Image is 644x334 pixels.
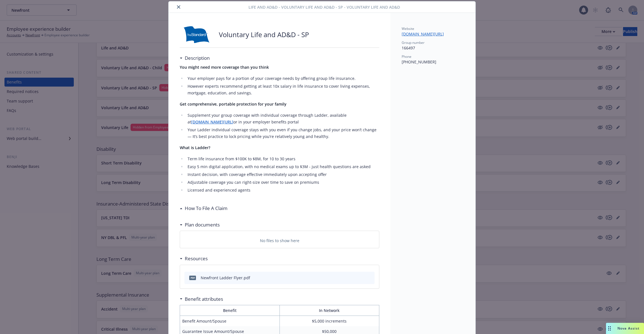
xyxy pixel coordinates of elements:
p: 166497 [402,45,464,51]
strong: Get comprehensive, portable protection for your family [180,101,287,107]
h3: Description [185,54,210,62]
td: Benefit Amount/Spouse [180,316,280,326]
button: preview file [367,275,372,281]
li: Licensed and experienced agents [186,187,379,194]
h3: Benefit attributes [185,295,223,303]
div: Newfront Ladder Flyer.pdf [201,275,250,281]
span: Life and AD&D - Voluntary Life and AD&D - SP - Voluntary Life and AD&D [248,4,400,10]
li: Instant decision, with coverage effective immediately upon accepting offer [186,171,379,178]
strong: What is Ladder? [180,145,210,150]
td: $5,000 increments [280,316,379,326]
th: In Network [280,305,379,316]
th: Benefit [180,305,280,316]
div: Resources [180,255,208,262]
li: Supplement your group coverage with individual coverage through Ladder, available at or in your e... [186,112,379,125]
div: Description [180,54,210,62]
span: pdf [189,276,196,280]
div: Benefit attributes [180,295,223,303]
span: Website [402,26,414,31]
button: Nova Assist [606,323,644,334]
span: Group number [402,40,425,45]
div: Drag to move [606,323,613,334]
span: Phone [402,54,411,59]
h3: How To File A Claim [185,205,228,212]
button: download file [358,275,363,281]
li: Term life insurance from $100K to $8M, for 10 to 30 years [186,156,379,162]
strong: You might need more coverage than you think [180,65,269,70]
p: No files to show here [260,238,299,244]
p: [PHONE_NUMBER] [402,59,464,65]
img: Standard Insurance Company [180,26,213,43]
h3: Plan documents [185,221,220,228]
h3: Resources [185,255,208,262]
li: However experts recommend getting at least 10x salary in life insurance to cover living expenses,... [186,83,379,96]
li: Easy 5 min digital application, with no medical exams up to $3M - just health questions are asked [186,163,379,170]
li: Adjustable coverage you can right-size over time to save on premiums [186,179,379,186]
a: [DOMAIN_NAME][URL] [402,31,448,37]
a: [DOMAIN_NAME][URL] [191,119,233,125]
div: Plan documents [180,221,220,228]
button: close [175,4,182,10]
div: How To File A Claim [180,205,228,212]
li: Your employer pays for a portion of your coverage needs by offering group life insurance. [186,75,379,82]
li: Your Ladder individual coverage stays with you even if you change jobs, and your price won’t chan... [186,127,379,140]
p: Voluntary Life and AD&D - SP [219,30,309,39]
span: Nova Assist [617,326,640,331]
